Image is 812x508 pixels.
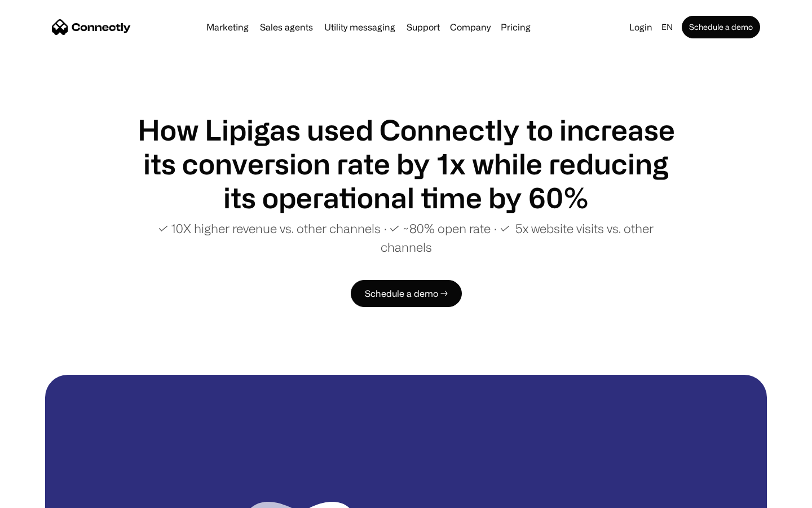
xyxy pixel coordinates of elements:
ul: Language list [23,488,68,504]
a: Schedule a demo → [351,280,462,307]
div: en [661,19,673,35]
a: Utility messaging [320,23,400,32]
a: Schedule a demo [682,16,760,38]
p: ✓ 10X higher revenue vs. other channels ∙ ✓ ~80% open rate ∙ ✓ 5x website visits vs. other channels [135,219,677,256]
a: Marketing [202,23,253,32]
h1: How Lipigas used Connectly to increase its conversion rate by 1x while reducing its operational t... [135,113,677,214]
a: Sales agents [255,23,317,32]
a: Support [402,23,444,32]
div: Company [450,19,491,35]
a: Pricing [496,23,535,32]
a: Login [625,19,657,35]
aside: Language selected: English [11,487,68,504]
